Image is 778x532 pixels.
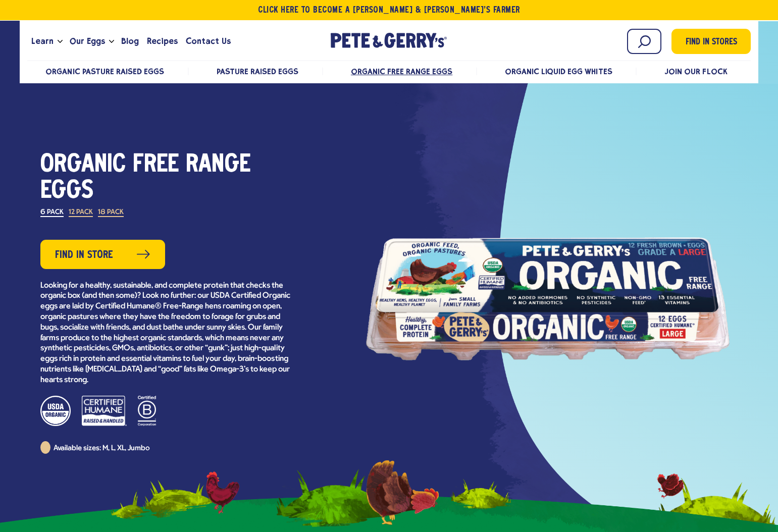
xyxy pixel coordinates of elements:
span: Find in Store [55,247,113,263]
span: Contact Us [186,35,231,47]
label: 18 Pack [98,209,124,217]
span: Blog [121,35,139,47]
a: Find in Stores [671,29,751,54]
button: Open the dropdown menu for Our Eggs [109,40,114,43]
input: Search [627,29,661,54]
span: Find in Stores [686,36,737,49]
a: Our Eggs [66,28,109,55]
label: 12 Pack [69,209,93,217]
span: Available sizes: M, L, XL, Jumbo [54,445,150,452]
a: Organic Free Range Eggs [351,67,452,76]
span: Our Eggs [70,35,105,47]
a: Organic Liquid Egg Whites [505,67,612,76]
a: Blog [117,28,143,55]
a: Recipes [143,28,182,55]
a: Find in Store [40,240,165,269]
nav: desktop product menu [27,60,751,82]
span: Recipes [147,35,178,47]
button: Open the dropdown menu for Learn [58,40,63,43]
a: Join Our Flock [664,67,727,76]
a: Organic Pasture Raised Eggs [45,67,164,76]
span: Learn [31,35,54,47]
h1: Organic Free Range Eggs [40,152,293,204]
p: Looking for a healthy, sustainable, and complete protein that checks the organic box (and then so... [40,281,293,386]
a: Pasture Raised Eggs [217,67,298,76]
a: Learn [27,28,58,55]
a: Contact Us [182,28,235,55]
label: 6 Pack [40,209,64,217]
